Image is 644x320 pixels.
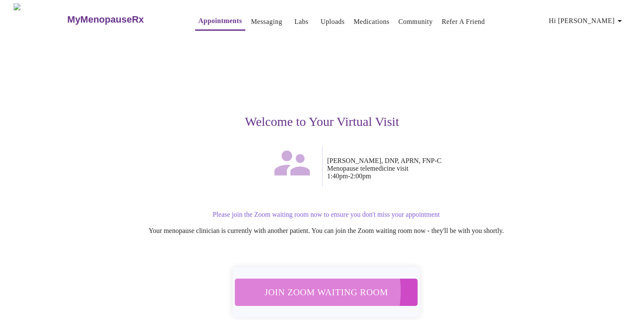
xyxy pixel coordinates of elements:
[442,16,485,28] a: Refer a Friend
[288,13,315,30] button: Labs
[195,12,245,31] button: Appointments
[398,16,433,28] a: Community
[350,13,393,30] button: Medications
[68,227,584,235] p: Your menopause clinician is currently with another patient. You can join the Zoom waiting room no...
[67,14,144,25] h3: MyMenopauseRx
[251,16,282,28] a: Messaging
[60,114,584,129] h3: Welcome to Your Virtual Visit
[321,16,345,28] a: Uploads
[327,157,584,180] p: [PERSON_NAME], DNP, APRN, FNP-C Menopause telemedicine visit 1:40pm - 2:00pm
[317,13,348,30] button: Uploads
[198,15,242,27] a: Appointments
[395,13,436,30] button: Community
[235,279,418,305] button: Join Zoom Waiting Room
[14,3,66,35] img: MyMenopauseRx Logo
[246,284,406,300] span: Join Zoom Waiting Room
[354,16,389,28] a: Medications
[438,13,489,30] button: Refer a Friend
[247,13,285,30] button: Messaging
[549,15,625,27] span: Hi [PERSON_NAME]
[294,16,308,28] a: Labs
[546,12,628,29] button: Hi [PERSON_NAME]
[66,5,178,35] a: MyMenopauseRx
[68,211,584,218] p: Please join the Zoom waiting room now to ensure you don't miss your appointment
